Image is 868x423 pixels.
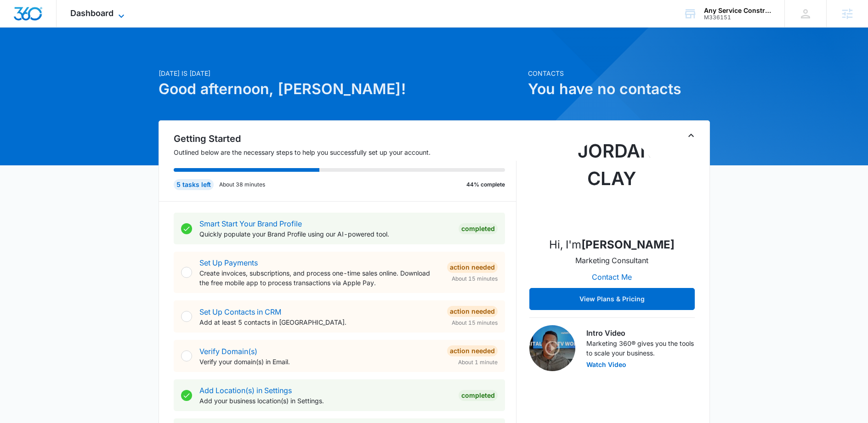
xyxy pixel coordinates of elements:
strong: [PERSON_NAME] [581,238,675,251]
span: About 15 minutes [452,275,498,283]
a: Smart Start Your Brand Profile [199,219,302,228]
a: Set Up Payments [199,258,258,267]
span: Dashboard [70,8,113,18]
p: Marketing 360® gives you the tools to scale your business. [586,338,695,358]
div: Keywords by Traffic [102,54,155,60]
p: Create invoices, subscriptions, and process one-time sales online. Download the free mobile app t... [199,268,440,288]
div: 5 tasks left [174,179,214,190]
p: Hi, I'm [549,237,675,253]
h2: Getting Started [174,132,516,146]
div: Domain Overview [35,54,82,60]
p: Contacts [528,68,710,78]
h3: Intro Video [586,327,695,338]
button: View Plans & Pricing [529,288,695,310]
img: Intro Video [529,325,575,371]
div: Action Needed [447,262,498,273]
p: Verify your domain(s) in Email. [199,357,440,367]
div: account id [704,14,771,21]
img: Jordan Clay [566,137,658,229]
h1: You have no contacts [528,78,710,100]
p: Marketing Consultant [575,255,648,266]
div: v 4.0.25 [26,15,45,22]
span: About 15 minutes [452,319,498,327]
p: Add at least 5 contacts in [GEOGRAPHIC_DATA]. [199,317,440,327]
a: Set Up Contacts in CRM [199,307,281,316]
div: Action Needed [447,306,498,317]
p: [DATE] is [DATE] [159,68,522,78]
button: Contact Me [583,266,641,288]
img: logo_orange.svg [15,15,22,22]
img: tab_domain_overview_orange.svg [25,53,32,61]
p: Outlined below are the necessary steps to help you successfully set up your account. [174,147,516,157]
div: Completed [459,223,498,234]
a: Add Location(s) in Settings [199,386,292,395]
button: Toggle Collapse [686,130,697,141]
div: Domain: [DOMAIN_NAME] [24,24,101,31]
p: Quickly populate your Brand Profile using our AI-powered tool. [199,229,451,239]
img: website_grey.svg [15,24,22,31]
span: About 1 minute [458,358,498,367]
a: Verify Domain(s) [199,347,257,356]
p: About 38 minutes [219,180,265,189]
p: Add your business location(s) in Settings. [199,396,451,406]
div: Action Needed [447,345,498,356]
div: Completed [459,390,498,401]
h1: Good afternoon, [PERSON_NAME]! [159,78,522,100]
p: 44% complete [466,180,505,189]
button: Watch Video [586,361,626,368]
img: tab_keywords_by_traffic_grey.svg [91,53,99,61]
div: account name [704,7,771,14]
